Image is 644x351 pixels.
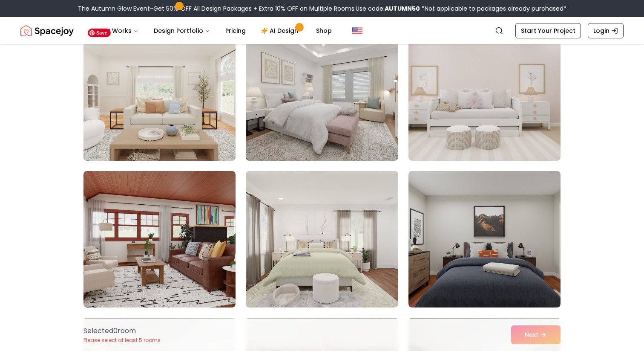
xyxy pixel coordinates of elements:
[515,23,581,38] a: Start Your Project
[408,171,561,307] img: Room room-6
[80,21,239,164] img: Room room-1
[83,337,161,344] p: Please select at least 5 rooms
[88,29,111,37] span: Save
[588,23,624,38] a: Login
[78,4,566,13] div: The Autumn Glow Event-Get 50% OFF All Design Packages + Extra 10% OFF on Multiple Rooms.
[408,24,561,161] img: Room room-3
[83,171,236,307] img: Room room-4
[218,22,253,39] a: Pricing
[84,22,145,39] button: How It Works
[20,17,624,44] nav: Global
[83,326,161,336] p: Selected 0 room
[20,22,74,39] a: Spacejoy
[246,24,398,161] img: Room room-2
[309,22,339,39] a: Shop
[420,4,566,13] span: *Not applicable to packages already purchased*
[246,171,398,307] img: Room room-5
[352,26,362,36] img: United States
[356,4,420,13] span: Use code:
[84,22,339,39] nav: Main
[254,22,308,39] a: AI Design
[147,22,217,39] button: Design Portfolio
[385,4,420,13] b: AUTUMN50
[20,22,74,39] img: Spacejoy Logo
